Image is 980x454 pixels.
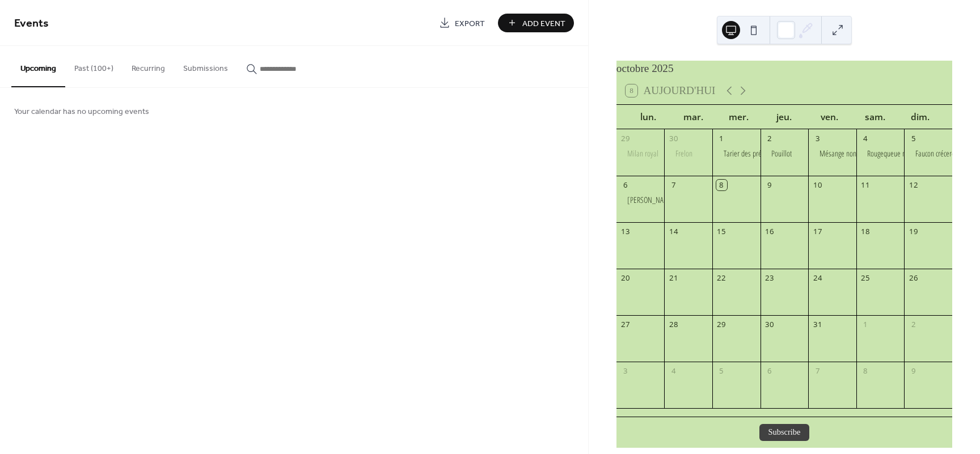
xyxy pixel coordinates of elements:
[762,105,807,129] div: jeu.
[716,105,762,129] div: mer.
[616,194,665,206] div: Buse variable
[904,148,952,159] div: Faucon crécerelle
[669,180,679,190] div: 7
[764,273,775,283] div: 23
[909,133,919,143] div: 5
[812,273,822,283] div: 24
[812,366,822,376] div: 7
[764,320,775,330] div: 30
[712,148,761,159] div: Tarier des prés
[620,273,631,283] div: 20
[716,180,726,190] div: 8
[675,148,692,159] div: Frelon
[626,105,671,129] div: lun.
[669,366,679,376] div: 4
[812,180,822,190] div: 10
[669,226,679,236] div: 14
[627,194,699,206] div: [PERSON_NAME] variable
[669,320,679,330] div: 28
[616,61,952,77] div: octobre 2025
[664,148,712,159] div: Frelon
[909,273,919,283] div: 26
[174,46,237,86] button: Submissions
[856,148,905,159] div: Rougequeue noir
[764,226,775,236] div: 16
[65,46,122,86] button: Past (100+)
[898,105,943,129] div: dim.
[627,148,658,159] div: Milan royal
[852,105,898,129] div: sam.
[808,148,856,159] div: Mésange nonnette
[498,14,574,32] button: Add Event
[860,320,871,330] div: 1
[620,133,631,143] div: 29
[455,18,485,29] span: Export
[860,180,871,190] div: 11
[909,320,919,330] div: 2
[14,12,49,35] span: Events
[867,148,913,159] div: Rougequeue noir
[724,148,764,159] div: Tarier des prés
[764,366,775,376] div: 6
[669,133,679,143] div: 30
[716,133,726,143] div: 1
[620,320,631,330] div: 27
[620,366,631,376] div: 3
[860,366,871,376] div: 8
[860,273,871,283] div: 25
[14,106,149,118] span: Your calendar has no upcoming events
[616,148,665,159] div: Milan royal
[759,424,810,441] button: Subscribe
[11,46,65,87] button: Upcoming
[909,180,919,190] div: 12
[716,226,726,236] div: 15
[620,180,631,190] div: 6
[761,148,809,159] div: Pouillot
[812,320,822,330] div: 31
[620,226,631,236] div: 13
[430,14,493,32] a: Export
[764,180,775,190] div: 9
[820,148,870,159] div: Mésange nonnette
[671,105,716,129] div: mar.
[860,133,871,143] div: 4
[909,226,919,236] div: 19
[716,273,726,283] div: 22
[812,133,822,143] div: 3
[771,148,792,159] div: Pouillot
[915,148,962,159] div: Faucon crécerelle
[860,226,871,236] div: 18
[716,366,726,376] div: 5
[669,273,679,283] div: 21
[764,133,775,143] div: 2
[909,366,919,376] div: 9
[522,18,565,29] span: Add Event
[122,46,174,86] button: Recurring
[807,105,852,129] div: ven.
[812,226,822,236] div: 17
[716,320,726,330] div: 29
